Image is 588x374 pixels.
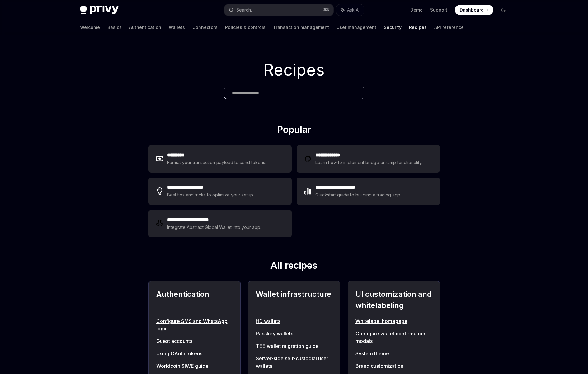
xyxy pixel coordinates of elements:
a: Welcome [80,20,100,35]
a: Brand customization [355,362,432,370]
span: Ask AI [347,7,360,13]
a: Transaction management [273,20,329,35]
a: Security [384,20,402,35]
div: Format your transaction payload to send tokens. [167,159,266,166]
a: **** **** ***Learn how to implement bridge onramp functionality. [297,145,440,173]
a: Server-side self-custodial user wallets [256,355,332,370]
a: Using OAuth tokens [156,350,233,357]
div: Learn how to implement bridge onramp functionality. [315,159,424,166]
h2: Wallet infrastructure [256,289,332,311]
h2: Authentication [156,289,233,311]
a: TEE wallet migration guide [256,342,332,350]
button: Toggle dark mode [498,5,508,15]
a: Authentication [129,20,161,35]
button: Ask AI [336,4,364,16]
a: Connectors [192,20,218,35]
h2: All recipes [148,260,440,273]
a: **** ****Format your transaction payload to send tokens. [148,145,292,173]
div: Quickstart guide to building a trading app. [315,191,402,199]
a: Support [430,7,447,13]
a: Passkey wallets [256,330,332,337]
a: Guest accounts [156,337,233,345]
a: System theme [355,350,432,357]
span: Dashboard [460,7,484,13]
a: API reference [434,20,464,35]
a: Dashboard [455,5,493,15]
a: Demo [410,7,423,13]
a: Configure SMS and WhatsApp login [156,317,233,332]
a: Basics [107,20,122,35]
a: Configure wallet confirmation modals [355,330,432,345]
a: Recipes [409,20,427,35]
a: Whitelabel homepage [355,317,432,325]
div: Search... [236,6,254,14]
a: HD wallets [256,317,332,325]
h2: UI customization and whitelabeling [355,289,432,311]
span: ⌘ K [323,7,330,12]
button: Search...⌘K [224,4,333,16]
img: dark logo [80,6,119,14]
a: Worldcoin SIWE guide [156,362,233,370]
h2: Popular [148,124,440,138]
div: Best tips and tricks to optimize your setup. [167,191,255,199]
a: Policies & controls [225,20,266,35]
a: Wallets [169,20,185,35]
div: Integrate Abstract Global Wallet into your app. [167,224,262,231]
a: User management [336,20,376,35]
